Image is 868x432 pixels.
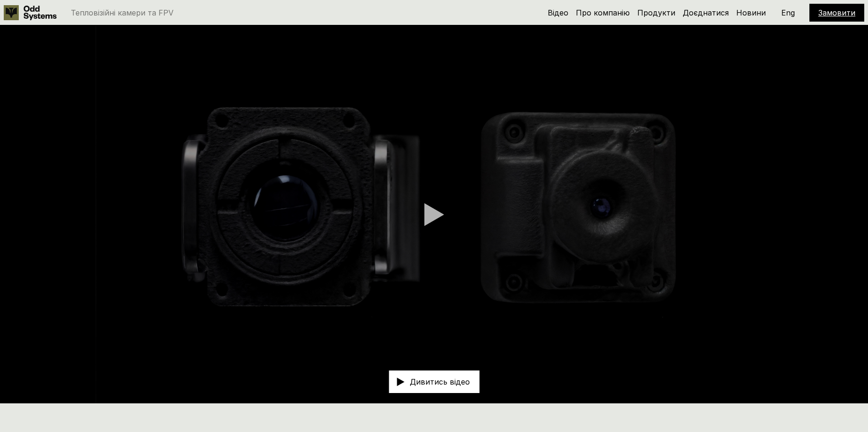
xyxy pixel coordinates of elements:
[548,8,568,17] a: Відео
[781,9,795,16] p: Eng
[637,8,675,17] a: Продукти
[410,378,470,386] p: Дивитись відео
[71,9,174,16] p: Тепловізійні камери та FPV
[576,8,630,17] a: Про компанію
[683,8,729,17] a: Доєднатися
[736,8,766,17] a: Новини
[818,8,855,17] a: Замовити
